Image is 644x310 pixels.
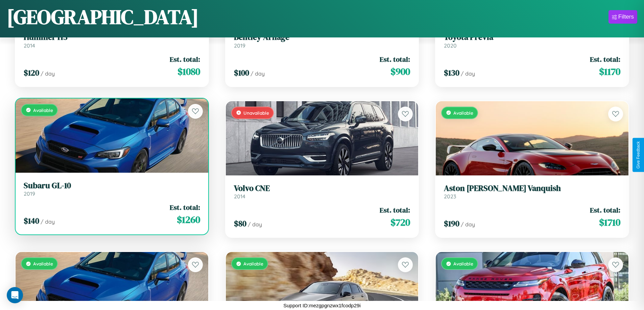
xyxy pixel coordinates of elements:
[590,54,620,64] span: Est. total:
[453,110,473,116] span: Available
[41,218,55,225] span: / day
[170,54,200,64] span: Est. total:
[380,54,410,64] span: Est. total:
[234,193,245,200] span: 2014
[177,65,200,78] span: $ 1080
[24,32,200,49] a: Hummer H32014
[234,42,245,49] span: 2019
[461,221,475,228] span: / day
[41,70,55,77] span: / day
[7,287,23,303] div: Open Intercom Messenger
[444,32,620,49] a: Toyota Previa2020
[599,216,620,229] span: $ 1710
[24,42,35,49] span: 2014
[234,184,410,200] a: Volvo CNE2014
[599,65,620,78] span: $ 1170
[234,32,410,42] h3: Bentley Arnage
[234,67,249,78] span: $ 100
[444,218,459,229] span: $ 190
[243,110,269,116] span: Unavailable
[248,221,262,228] span: / day
[234,184,410,193] h3: Volvo CNE
[24,181,200,197] a: Subaru GL-102019
[24,32,200,42] h3: Hummer H3
[33,107,53,113] span: Available
[380,205,410,215] span: Est. total:
[444,184,620,193] h3: Aston [PERSON_NAME] Vanquish
[24,215,39,226] span: $ 140
[234,32,410,49] a: Bentley Arnage2019
[444,184,620,200] a: Aston [PERSON_NAME] Vanquish2023
[170,202,200,212] span: Est. total:
[590,205,620,215] span: Est. total:
[7,3,199,31] h1: [GEOGRAPHIC_DATA]
[33,261,53,266] span: Available
[24,181,200,191] h3: Subaru GL-10
[243,261,263,266] span: Available
[636,141,641,169] div: Give Feedback
[444,193,456,200] span: 2023
[283,301,360,310] p: Support ID: mezgpgnzwx1fcodp29i
[390,216,410,229] span: $ 720
[618,13,634,20] div: Filters
[390,65,410,78] span: $ 900
[251,70,265,77] span: / day
[24,67,39,78] span: $ 120
[609,10,637,24] button: Filters
[24,190,35,197] span: 2019
[234,218,246,229] span: $ 80
[453,261,473,266] span: Available
[177,213,200,226] span: $ 1260
[444,32,620,42] h3: Toyota Previa
[444,67,459,78] span: $ 130
[461,70,475,77] span: / day
[444,42,457,49] span: 2020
